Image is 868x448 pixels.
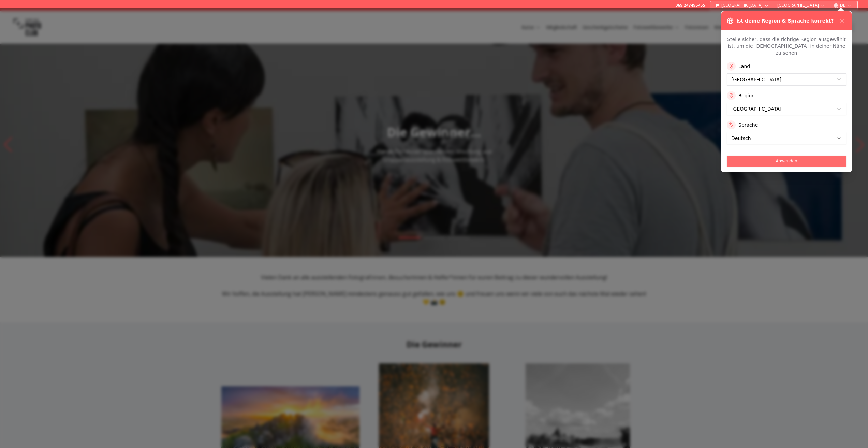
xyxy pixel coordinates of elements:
label: Sprache [738,121,758,128]
label: Land [738,63,750,70]
button: DE [831,1,854,10]
button: Anwenden [727,156,846,167]
h3: Ist deine Region & Sprache korrekt? [736,17,834,24]
button: [GEOGRAPHIC_DATA] [713,1,772,10]
p: Stelle sicher, dass die richtige Region ausgewählt ist, um die [DEMOGRAPHIC_DATA] in deiner Nähe ... [727,36,846,56]
button: [GEOGRAPHIC_DATA] [775,1,828,10]
a: 069 247495455 [675,3,705,8]
label: Region [738,92,755,99]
